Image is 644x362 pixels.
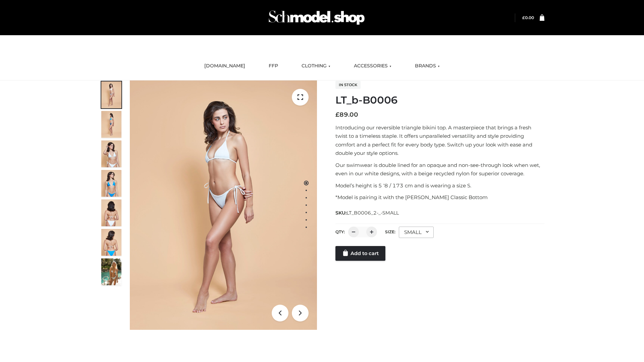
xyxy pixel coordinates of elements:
img: ArielClassicBikiniTop_CloudNine_AzureSky_OW114ECO_8-scaled.jpg [101,229,121,256]
img: ArielClassicBikiniTop_CloudNine_AzureSky_OW114ECO_1 [130,80,317,330]
img: ArielClassicBikiniTop_CloudNine_AzureSky_OW114ECO_1-scaled.jpg [101,81,121,108]
span: £ [522,15,525,20]
a: BRANDS [410,59,445,73]
span: LT_B0006_2-_-SMALL [346,210,399,216]
p: Our swimwear is double lined for an opaque and non-see-through look when wet, even in our white d... [335,161,544,178]
img: ArielClassicBikiniTop_CloudNine_AzureSky_OW114ECO_7-scaled.jpg [101,199,121,226]
span: £ [335,111,339,118]
bdi: 0.00 [522,15,534,20]
img: ArielClassicBikiniTop_CloudNine_AzureSky_OW114ECO_3-scaled.jpg [101,140,121,167]
h1: LT_b-B0006 [335,94,544,106]
img: Arieltop_CloudNine_AzureSky2.jpg [101,258,121,285]
img: ArielClassicBikiniTop_CloudNine_AzureSky_OW114ECO_2-scaled.jpg [101,111,121,138]
a: £0.00 [522,15,534,20]
p: Introducing our reversible triangle bikini top. A masterpiece that brings a fresh twist to a time... [335,123,544,158]
span: In stock [335,81,361,89]
a: [DOMAIN_NAME] [199,59,250,73]
a: ACCESSORIES [349,59,396,73]
a: Add to cart [335,246,385,261]
p: *Model is pairing it with the [PERSON_NAME] Classic Bottom [335,193,544,202]
a: CLOTHING [297,59,335,73]
bdi: 89.00 [335,111,358,118]
img: Schmodel Admin 964 [266,4,367,31]
p: Model’s height is 5 ‘8 / 173 cm and is wearing a size S. [335,181,544,190]
span: SKU: [335,209,399,217]
label: QTY: [335,229,345,234]
a: FFP [264,59,283,73]
div: SMALL [399,227,434,238]
label: Size: [385,229,395,234]
img: ArielClassicBikiniTop_CloudNine_AzureSky_OW114ECO_4-scaled.jpg [101,170,121,197]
